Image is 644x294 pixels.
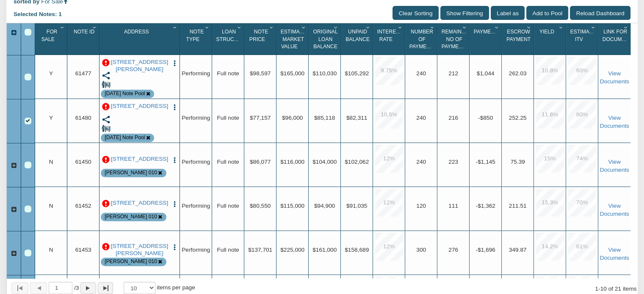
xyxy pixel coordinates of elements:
[171,244,178,251] img: cell-menu.png
[312,246,337,253] span: $161,000
[105,213,157,220] div: Note is contained in the pool Snodgrass 010
[182,202,210,209] span: Performing
[75,202,91,209] span: 61452
[14,6,68,23] div: Selected Notes: 1
[37,26,67,52] div: For Sale Sort None
[246,26,276,52] div: Sort None
[25,74,31,80] div: Row 1, Row Selection Checkbox
[49,114,53,121] span: Y
[375,145,403,173] div: 12.0
[392,6,439,20] input: Clear Sorting
[509,246,527,253] span: 349.87
[281,29,310,49] span: Estimated Market Value
[105,134,145,141] div: Note is contained in the pool 7-23-25 Note Pool
[511,158,525,165] span: 75.39
[448,158,458,165] span: 223
[124,29,149,35] span: Address
[346,202,367,209] span: $91,035
[157,284,195,291] span: items per page
[568,26,598,52] div: Sort None
[448,202,458,209] span: 111
[536,26,566,52] div: Yield Sort None
[570,29,600,42] span: Estimated Itv
[428,23,437,31] div: Column Menu
[568,189,596,217] div: 70.0
[448,114,458,121] span: 216
[407,26,437,52] div: Number Of Payments Sort None
[595,286,636,292] span: 1 10 of 21 items
[493,23,501,31] div: Column Menu
[171,104,178,111] img: cell-menu.png
[74,29,94,35] span: Note Id
[416,114,426,121] span: 240
[278,26,308,52] div: Sort None
[58,23,66,31] div: Column Menu
[49,202,53,209] span: N
[345,246,369,253] span: $158,689
[111,156,169,162] a: 2318 Villa Ave, Indianapolis, IN, 46203
[509,114,527,121] span: 252.25
[474,29,510,35] span: Payment(P&I)
[214,26,244,52] div: Sort None
[509,70,527,77] span: 262.03
[589,23,597,31] div: Column Menu
[280,158,304,165] span: $116,000
[600,158,629,173] a: View Documents
[409,29,437,49] span: Number Of Payments
[471,26,501,52] div: Sort None
[332,23,340,31] div: Column Menu
[268,23,276,31] div: Column Menu
[503,26,533,52] div: Sort None
[102,71,111,80] img: share.svg
[280,202,304,209] span: $115,000
[310,26,340,52] div: Sort None
[171,201,178,208] img: cell-menu.png
[101,26,180,52] div: Address Sort None
[75,70,91,77] span: 61477
[568,101,596,129] div: 80.0
[557,23,565,31] div: Column Menu
[568,145,596,173] div: 74.0
[598,286,600,292] abbr: through
[407,26,437,52] div: Sort None
[536,26,566,52] div: Sort None
[536,145,564,173] div: 15.0
[416,202,426,209] span: 120
[246,26,276,52] div: Note Price Sort None
[111,59,169,73] a: 14601 Hollowell Road, Albany, IN, 47320
[491,6,525,20] input: Label as
[7,29,20,37] div: Expand All
[49,246,53,253] span: N
[25,250,31,256] div: Row 7, Row Selection Checkbox
[475,246,495,253] span: -$1,696
[568,233,596,261] div: 61.0
[102,115,111,124] img: share.svg
[171,103,178,111] button: Press to open the note menu
[506,29,531,42] span: Escrow Payment
[622,23,630,31] div: Column Menu
[182,70,210,77] span: Performing
[25,118,31,124] div: Row 2, Row Selection Checkbox
[364,23,372,31] div: Column Menu
[75,158,91,165] span: 61450
[448,70,458,77] span: 212
[509,202,527,209] span: 211.51
[171,156,178,164] button: Press to open the note menu
[600,202,629,217] a: View Documents
[217,70,239,77] span: Full note
[536,57,564,85] div: 10.8
[439,26,469,52] div: Remaining No Of Payments Sort None
[75,246,91,253] span: 61453
[603,29,636,42] span: Link For Documents
[396,23,404,31] div: Column Menu
[345,29,370,42] span: Unpaid Balance
[11,282,28,294] button: Page to first
[74,284,79,292] span: 3
[182,26,212,52] div: Note Type Sort None
[280,246,304,253] span: $225,000
[475,158,495,165] span: -$1,145
[249,29,268,42] span: Note Price
[600,26,630,52] div: Sort None
[314,202,335,209] span: $94,900
[416,70,426,77] span: 240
